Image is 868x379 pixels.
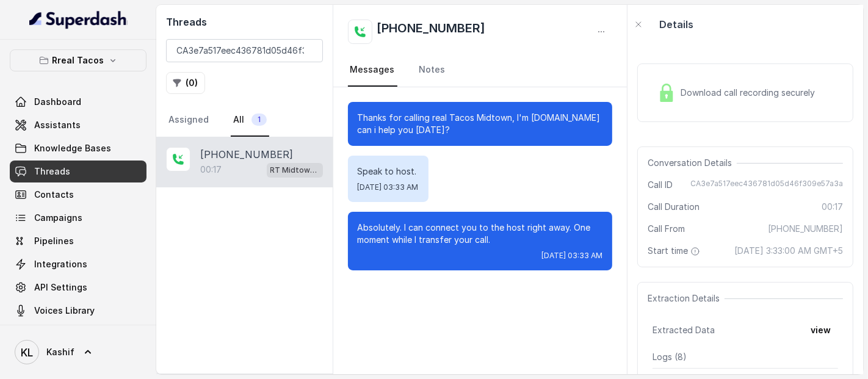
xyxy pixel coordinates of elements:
input: Search by Call ID or Phone Number [166,39,323,62]
a: Pipelines [10,230,146,252]
text: KL [21,346,33,359]
span: Kashif [46,346,74,358]
span: Integrations [34,258,87,270]
a: Contacts [10,184,146,206]
span: 00:17 [822,201,843,213]
button: view [803,319,838,341]
button: Rreal Tacos [10,49,146,71]
span: Pipelines [34,235,74,247]
p: 00:17 [200,164,222,176]
a: Assistants [10,114,146,136]
a: All1 [231,104,269,137]
a: Campaigns [10,207,146,229]
p: Thanks for calling real Tacos Midtown, I'm [DOMAIN_NAME] can i help you [DATE]? [358,112,603,136]
p: RT Midtown / EN [270,164,319,176]
a: Messages [348,54,397,87]
p: [PHONE_NUMBER] [200,147,293,162]
span: CA3e7a517eec436781d05d46f309e57a3a [690,179,843,191]
nav: Tabs [166,104,323,137]
p: Speak to host. [358,165,419,178]
a: API Settings [10,276,146,298]
span: Start time [648,245,703,257]
span: [DATE] 03:33 AM [358,182,419,192]
span: Dashboard [34,96,81,108]
h2: [PHONE_NUMBER] [377,20,486,44]
span: 1 [251,114,267,126]
a: Assigned [166,104,211,137]
h2: Threads [166,15,323,29]
span: Download call recording securely [681,87,820,99]
span: Campaigns [34,212,82,224]
a: Dashboard [10,91,146,113]
span: Call From [648,223,685,235]
span: [DATE] 03:33 AM [541,251,602,261]
span: Conversation Details [648,157,737,169]
button: (0) [166,72,205,94]
a: Voices Library [10,300,146,322]
a: Integrations [10,253,146,275]
span: Voices Library [34,305,95,317]
span: Call Duration [648,201,700,213]
span: Extracted Data [653,324,715,336]
p: Details [659,17,693,32]
span: API Settings [34,281,87,294]
a: Kashif [10,335,146,369]
a: Knowledge Bases [10,137,146,159]
nav: Tabs [348,54,613,87]
span: Threads [34,165,70,178]
p: Rreal Tacos [52,53,104,68]
span: Contacts [34,189,74,201]
a: Threads [10,161,146,182]
span: [PHONE_NUMBER] [768,223,843,235]
img: light.svg [29,10,128,29]
span: Knowledge Bases [34,142,111,154]
span: [DATE] 3:33:00 AM GMT+5 [734,245,843,257]
img: Lock Icon [657,84,676,102]
p: Logs ( 8 ) [653,351,838,363]
a: Notes [417,54,448,87]
span: Assistants [34,119,81,131]
span: Extraction Details [648,292,725,305]
span: Call ID [648,179,673,191]
p: Absolutely. I can connect you to the host right away. One moment while I transfer your call. [358,222,603,246]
